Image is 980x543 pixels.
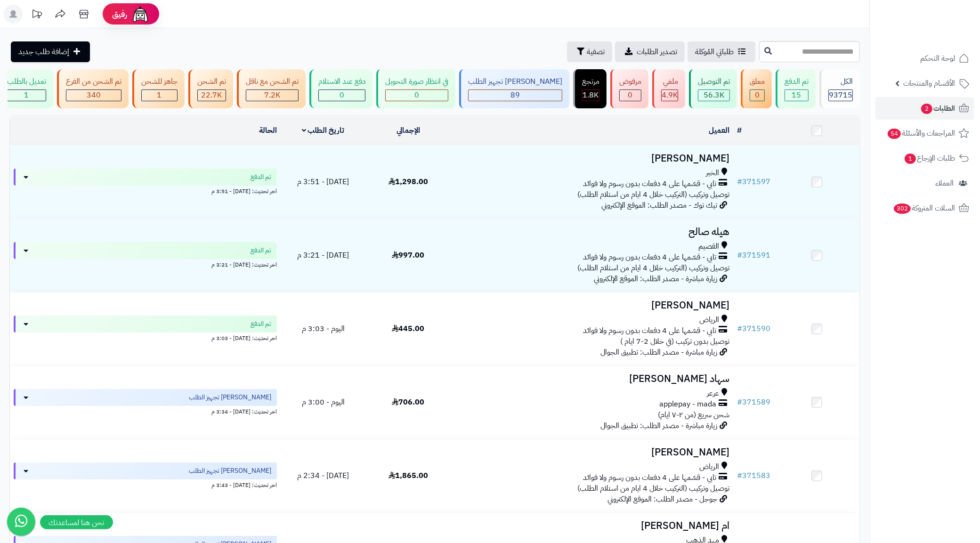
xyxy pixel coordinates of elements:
[615,41,685,62] a: تصدير الطلبات
[785,90,808,101] div: 15
[157,89,162,101] span: 1
[688,41,755,62] a: طلباتي المُوكلة
[737,323,743,334] span: #
[14,259,277,269] div: اخر تحديث: [DATE] - 3:21 م
[14,332,277,342] div: اخر تحديث: [DATE] - 3:03 م
[750,76,765,87] div: معلق
[583,252,717,263] span: تابي - قسّمها على 4 دفعات بدون رسوم ولا فوائد
[920,52,955,65] span: لوحة التحكم
[601,347,718,358] span: زيارة مباشرة - مصدر الطلب: تطبيق الجوال
[189,466,271,476] span: [PERSON_NAME] تجهيز الطلب
[628,89,633,101] span: 0
[14,406,277,416] div: اخر تحديث: [DATE] - 3:34 م
[454,520,730,531] h3: ام [PERSON_NAME]
[737,250,771,261] a: #371591
[264,89,280,101] span: 7.2K
[875,172,974,195] a: العملاء
[650,69,687,108] a: ملغي 4.9K
[737,250,743,261] span: #
[737,397,771,408] a: #371589
[709,125,730,136] a: العميل
[583,472,717,483] span: تابي - قسّمها على 4 دفعات بدون رسوم ولا فوائد
[319,90,365,101] div: 0
[755,89,760,101] span: 0
[7,76,46,87] div: تعديل بالطلب
[198,90,226,101] div: 22658
[706,168,720,178] span: الخبر
[297,250,349,261] span: [DATE] - 3:21 م
[875,47,974,70] a: لوحة التحكم
[189,393,271,402] span: [PERSON_NAME] تجهيز الطلب
[142,90,177,101] div: 1
[302,397,345,408] span: اليوم - 3:00 م
[875,122,974,145] a: المراجعات والأسئلة54
[818,69,862,108] a: الكل93715
[587,46,605,57] span: تصفية
[608,69,650,108] a: مرفوض 0
[66,90,121,101] div: 340
[235,69,308,108] a: تم الشحن مع ناقل 7.2K
[875,97,974,120] a: الطلبات2
[302,125,345,136] a: تاريخ الطلب
[246,76,299,87] div: تم الشحن مع ناقل
[318,76,365,87] div: دفع عند الاستلام
[660,399,717,410] span: applepay - mada
[392,250,424,261] span: 997.00
[750,90,764,101] div: 0
[24,89,29,101] span: 1
[251,319,271,329] span: تم الدفع
[621,336,730,347] span: توصيل بدون تركيب (في خلال 2-7 ايام )
[251,172,271,182] span: تم الدفع
[737,470,771,481] a: #371583
[737,125,742,136] a: #
[385,76,448,87] div: في انتظار صورة التحويل
[608,494,718,505] span: جوجل - مصدر الطلب: الموقع الإلكتروني
[112,8,127,20] span: رفيق
[454,447,730,458] h3: [PERSON_NAME]
[454,373,730,384] h3: سهاد [PERSON_NAME]
[389,176,428,187] span: 1,298.00
[737,176,743,187] span: #
[695,46,734,57] span: طلباتي المُوكلة
[619,76,641,87] div: مرفوض
[903,77,955,90] span: الأقسام والمنتجات
[687,69,739,108] a: تم التوصيل 56.3K
[698,76,730,87] div: تم التوصيل
[920,102,955,115] span: الطلبات
[202,89,222,101] span: 22.7K
[11,41,90,62] a: إضافة طلب جديد
[308,69,374,108] a: دفع عند الاستلام 0
[699,241,720,252] span: القصيم
[66,76,121,87] div: تم الشحن من الفرع
[894,203,911,214] span: 302
[469,90,562,101] div: 89
[131,5,150,24] img: ai-face.png
[737,470,743,481] span: #
[197,76,226,87] div: تم الشحن
[567,41,612,62] button: تصفية
[186,69,235,108] a: تم الشحن 22.7K
[739,69,774,108] a: معلق 0
[386,90,448,101] div: 0
[583,325,717,336] span: تابي - قسّمها على 4 دفعات بدون رسوم ولا فوائد
[14,186,277,195] div: اخر تحديث: [DATE] - 3:51 م
[704,89,724,101] span: 56.3K
[141,76,178,87] div: جاهز للشحن
[25,5,49,26] a: تحديثات المنصة
[637,46,677,57] span: تصدير الطلبات
[737,323,771,334] a: #371590
[259,125,277,136] a: الحالة
[55,69,130,108] a: تم الشحن من الفرع 340
[130,69,186,108] a: جاهز للشحن 1
[454,227,730,237] h3: هيله صالح
[583,89,599,101] span: 1.8K
[8,90,46,101] div: 1
[18,46,69,57] span: إضافة طلب جديد
[582,76,599,87] div: مرتجع
[297,470,349,481] span: [DATE] - 2:34 م
[829,89,852,101] span: 93715
[935,177,954,190] span: العملاء
[457,69,571,108] a: [PERSON_NAME] تجهيز الطلب 89
[737,176,771,187] a: #371597
[875,197,974,219] a: السلات المتروكة302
